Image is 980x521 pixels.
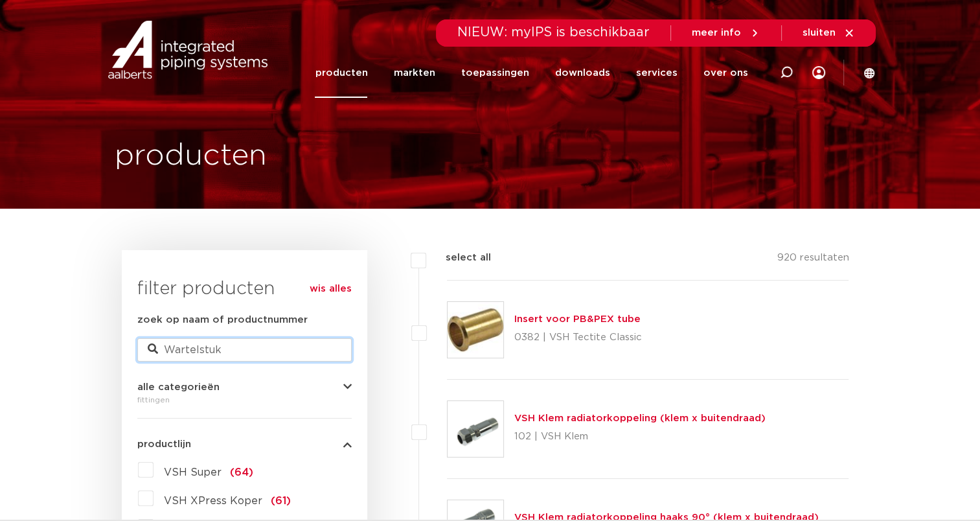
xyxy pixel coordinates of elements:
a: wis alles [310,281,352,297]
p: 0382 | VSH Tectite Classic [514,327,642,348]
a: over ons [703,48,747,98]
p: 920 resultaten [777,250,849,270]
span: (61) [271,496,291,506]
input: zoeken [137,338,352,362]
img: Thumbnail for Insert voor PB&PEX tube [448,302,503,358]
a: VSH Klem radiatorkoppeling (klem x buitendraad) [514,413,766,423]
label: select all [426,250,491,266]
span: sluiten [803,28,836,38]
h1: producten [115,135,267,177]
span: productlijn [137,439,191,449]
label: zoek op naam of productnummer [137,312,308,328]
a: producten [315,48,367,98]
a: meer info [692,27,760,39]
span: alle categorieën [137,382,220,392]
div: fittingen [137,392,352,408]
a: markten [393,48,435,98]
a: services [635,48,677,98]
span: NIEUW: myIPS is beschikbaar [457,26,650,39]
a: downloads [554,48,610,98]
p: 102 | VSH Klem [514,426,766,447]
button: productlijn [137,439,352,449]
a: Insert voor PB&PEX tube [514,314,641,324]
span: VSH XPress Koper [164,496,262,506]
a: toepassingen [461,48,529,98]
span: VSH Super [164,467,222,478]
span: (64) [230,467,253,478]
a: sluiten [803,27,855,39]
nav: Menu [315,48,747,98]
h3: filter producten [137,276,352,302]
span: meer info [692,28,741,38]
img: Thumbnail for VSH Klem radiatorkoppeling (klem x buitendraad) [448,401,503,457]
button: alle categorieën [137,382,352,392]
